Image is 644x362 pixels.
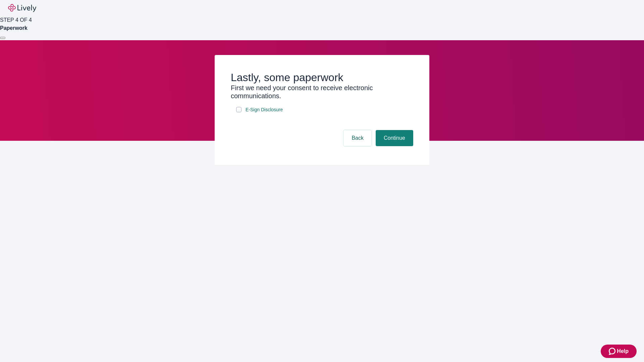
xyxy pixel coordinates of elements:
svg: Zendesk support icon [609,347,617,355]
button: Continue [376,130,413,146]
img: Lively [8,4,36,12]
span: E-Sign Disclosure [246,106,283,113]
button: Back [343,130,372,146]
a: e-sign disclosure document [244,106,284,114]
button: Zendesk support iconHelp [601,345,637,358]
span: Help [617,347,629,355]
h2: Lastly, some paperwork [231,71,413,84]
h3: First we need your consent to receive electronic communications. [231,84,413,100]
